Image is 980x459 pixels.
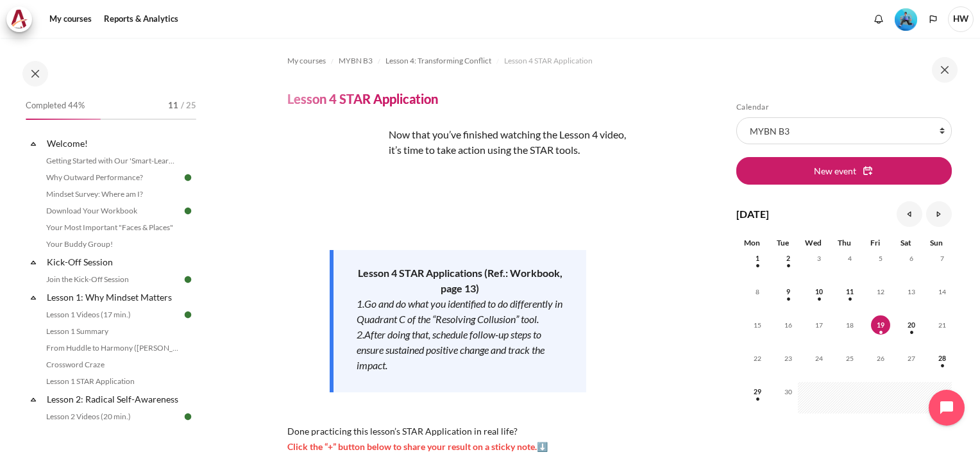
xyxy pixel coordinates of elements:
span: 25 [840,349,859,368]
h4: Lesson 4 STAR Application [287,90,438,107]
a: Wednesday, 10 September events [809,288,829,296]
a: Tuesday, 2 September events [779,255,798,262]
span: 11 [840,282,859,301]
h5: Calendar [736,102,952,112]
a: Download Your Workbook [42,203,182,219]
button: New event [736,157,952,184]
a: My courses [287,53,326,69]
a: Welcome! [45,135,182,152]
span: 30 [779,382,798,401]
span: 29 [748,382,767,401]
button: Languages [924,10,943,29]
a: User menu [948,6,974,32]
a: Reports & Analytics [99,6,183,32]
span: 24 [809,349,829,368]
span: 15 [748,315,767,335]
div: Level #3 [895,7,917,31]
span: 3 [809,249,829,268]
span: 23 [779,349,798,368]
a: Tuesday, 9 September events [779,288,798,296]
td: Today [859,315,890,349]
em: 1.Go and do what you identified to do differently in Quadrant C of the “Resolving Collusion” tool. [357,297,562,325]
span: 28 [933,349,952,368]
span: Collapse [27,393,40,406]
span: 5 [871,249,890,268]
a: Lesson 2 Videos (20 min.) [42,409,182,424]
span: 14 [933,282,952,301]
img: Done [182,205,194,217]
a: Your Buddy Group! [42,237,182,252]
a: Why Outward Performance? [42,170,182,185]
span: Done practicing this lesson’s STAR Application in real life? [287,426,518,437]
span: 6 [902,249,921,268]
span: Sat [900,238,911,247]
a: MYBN B3 [339,53,373,69]
a: Lesson 1 Summary [42,324,182,339]
span: Collapse [27,291,40,304]
a: Mindset Survey: Where am I? [42,187,182,202]
a: Lesson 2: Radical Self-Awareness [45,390,182,408]
div: Show notification window with no new notifications [869,10,888,29]
a: Lesson 1 STAR Application [42,374,182,389]
span: 11 [168,99,178,112]
span: Now that you’ve finished watching the Lesson 4 video, it’s time to take action using the STAR tools. [389,128,626,156]
span: 8 [748,282,767,301]
span: 12 [871,282,890,301]
em: 2.After doing that, schedule follow-up steps to ensure sustained positive change and track the im... [357,328,545,371]
a: Saturday, 20 September events [902,321,921,329]
span: My courses [287,55,326,67]
a: Sunday, 28 September events [933,355,952,362]
img: Done [182,172,194,183]
a: Today Friday, 19 September [871,321,890,329]
img: Done [182,411,194,422]
a: My courses [45,6,96,32]
span: 16 [779,315,798,335]
span: Wed [805,238,822,247]
a: Your Most Important "Faces & Places" [42,220,182,235]
a: Lesson 1: Why Mindset Matters [45,288,182,306]
span: 17 [809,315,829,335]
a: Lesson 1 Videos (17 min.) [42,307,182,322]
span: 4 [840,249,859,268]
a: Architeck Architeck [6,6,38,32]
a: Monday, 1 September events [748,255,767,262]
a: Thursday, 11 September events [840,288,859,296]
span: 27 [902,349,921,368]
strong: Lesson 4 STAR Applications (Ref.: Workbook, page 13) [358,267,562,294]
span: 2 [779,249,798,268]
span: 10 [809,282,829,301]
span: Completed 44% [26,99,85,112]
a: Lesson 4: Transforming Conflict [385,53,491,69]
img: Architeck [10,10,28,29]
a: Level #3 [890,7,922,31]
span: Lesson 4 STAR Application [504,55,593,67]
span: Click the “+” button below to share your result on a sticky note.⬇️ [287,441,548,452]
a: From Huddle to Harmony ([PERSON_NAME]'s Story) [42,340,182,356]
span: Collapse [27,256,40,269]
span: New event [814,164,856,178]
a: Join the Kick-Off Session [42,272,182,287]
span: / 25 [181,99,196,112]
span: 9 [779,282,798,301]
span: 20 [902,315,921,335]
a: Monday, 29 September events [748,388,767,396]
span: MYBN B3 [339,55,373,67]
img: Level #3 [895,8,917,31]
span: 22 [748,349,767,368]
a: Kick-Off Session [45,253,182,271]
span: Tue [777,238,789,247]
span: 7 [933,249,952,268]
a: Crossword Craze [42,357,182,372]
h4: [DATE] [736,206,769,222]
span: HW [948,6,974,32]
img: Done [182,309,194,321]
span: 19 [871,315,890,335]
img: Done [182,274,194,285]
span: Lesson 4: Transforming Conflict [385,55,491,67]
span: 21 [933,315,952,335]
span: Thu [838,238,851,247]
div: 44% [26,119,101,120]
a: Lesson 4 STAR Application [504,53,593,69]
span: 13 [902,282,921,301]
span: 18 [840,315,859,335]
